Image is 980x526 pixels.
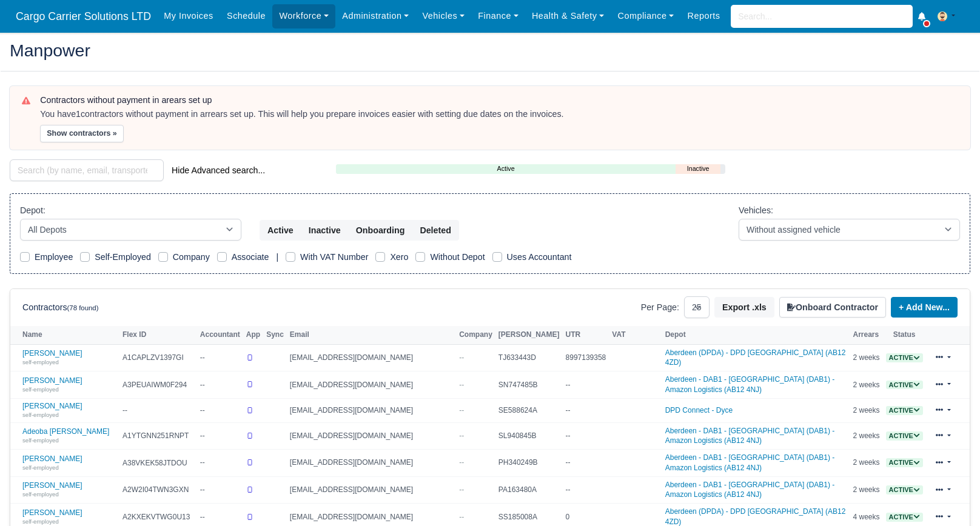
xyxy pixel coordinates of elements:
a: Active [886,458,923,467]
td: 2 weeks [850,371,883,399]
a: Vehicles [415,4,471,28]
span: -- [459,381,464,389]
small: self-employed [22,411,59,418]
a: [PERSON_NAME] self-employed [22,402,116,419]
th: Company [456,326,495,344]
a: DPD Connect - Dyce [665,406,733,414]
button: Onboarding [348,220,413,241]
td: [EMAIL_ADDRESS][DOMAIN_NAME] [287,371,456,399]
span: Cargo Carrier Solutions LTD [10,4,157,28]
td: 2 weeks [850,422,883,450]
td: -- [563,422,609,450]
a: Compliance [611,4,680,28]
a: [PERSON_NAME] self-employed [22,481,116,499]
a: Aberdeen - DAB1 - [GEOGRAPHIC_DATA] (DAB1) - Amazon Logistics (AB12 4NJ) [665,375,835,394]
th: Status [883,326,926,344]
button: Onboard Contractor [779,297,886,318]
td: A2W2I04TWN3GXN [119,476,197,504]
th: VAT [609,326,662,344]
td: 2 weeks [850,344,883,371]
button: Hide Advanced search... [164,160,273,181]
a: Aberdeen - DAB1 - [GEOGRAPHIC_DATA] (DAB1) - Amazon Logistics (AB12 4NJ) [665,481,835,499]
td: 2 weeks [850,398,883,422]
button: Export .xls [714,297,774,318]
small: self-employed [22,359,59,365]
label: Depot: [20,204,45,218]
a: Aberdeen (DPDA) - DPD [GEOGRAPHIC_DATA] (AB12 4ZD) [665,348,846,367]
th: Sync [263,326,287,344]
span: -- [459,353,464,362]
small: self-employed [22,491,59,498]
button: Deleted [412,220,458,241]
button: Show contractors » [40,125,124,142]
small: self-employed [22,464,59,471]
a: [PERSON_NAME] self-employed [22,508,116,526]
a: [PERSON_NAME] self-employed [22,376,116,394]
input: Search (by name, email, transporter id) ... [10,159,164,181]
a: Workforce [272,4,335,28]
th: UTR [563,326,609,344]
td: -- [197,450,243,477]
th: Arrears [850,326,883,344]
a: Active [886,406,923,414]
td: -- [197,422,243,450]
label: Without Depot [430,250,485,264]
td: [EMAIL_ADDRESS][DOMAIN_NAME] [287,344,456,371]
a: Cargo Carrier Solutions LTD [10,5,157,28]
td: -- [119,398,197,422]
strong: 1 [76,109,81,119]
td: A3PEUAIWM0F294 [119,371,197,399]
div: + Add New... [886,297,958,318]
th: Accountant [197,326,243,344]
a: Active [886,513,923,521]
td: TJ633443D [495,344,563,371]
td: [EMAIL_ADDRESS][DOMAIN_NAME] [287,476,456,504]
label: Associate [232,250,269,264]
span: Active [886,513,923,522]
span: Active [886,431,923,441]
span: -- [459,406,464,414]
input: Search... [731,5,913,28]
a: Health & Safety [525,4,611,28]
label: Uses Accountant [507,250,572,264]
a: Administration [335,4,415,28]
th: Depot [662,326,850,344]
a: Schedule [220,4,272,28]
h2: Manpower [10,42,970,59]
span: Active [886,353,923,362]
label: Vehicles: [739,204,773,218]
th: [PERSON_NAME] [495,326,563,344]
td: -- [563,398,609,422]
a: Active [886,485,923,494]
td: -- [563,476,609,504]
a: Aberdeen (DPDA) - DPD [GEOGRAPHIC_DATA] (AB12 4ZD) [665,507,846,526]
span: -- [459,431,464,440]
td: 2 weeks [850,450,883,477]
td: [EMAIL_ADDRESS][DOMAIN_NAME] [287,398,456,422]
th: App [243,326,263,344]
a: Active [336,164,676,174]
button: Inactive [301,220,349,241]
small: (78 found) [67,304,99,311]
th: Name [10,326,119,344]
a: Reports [680,4,727,28]
td: SL940845B [495,422,563,450]
td: -- [197,344,243,371]
span: Active [886,485,923,494]
td: 8997139358 [563,344,609,371]
small: self-employed [22,518,59,525]
span: -- [459,458,464,467]
td: A1YTGNN251RNPT [119,422,197,450]
span: -- [459,485,464,494]
button: Active [260,220,301,241]
a: Aberdeen - DAB1 - [GEOGRAPHIC_DATA] (DAB1) - Amazon Logistics (AB12 4NJ) [665,453,835,472]
td: -- [197,398,243,422]
th: Flex ID [119,326,197,344]
a: Aberdeen - DAB1 - [GEOGRAPHIC_DATA] (DAB1) - Amazon Logistics (AB12 4NJ) [665,427,835,445]
span: Active [886,458,923,467]
div: Manpower [1,32,979,72]
td: -- [197,476,243,504]
td: -- [563,450,609,477]
span: | [276,252,278,262]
